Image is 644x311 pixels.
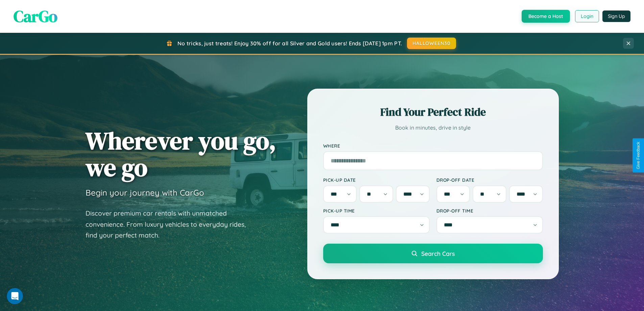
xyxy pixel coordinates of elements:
[86,187,204,198] h3: Begin your journey with CarGo
[522,10,570,23] button: Become a Host
[436,208,543,214] label: Drop-off Time
[575,10,599,22] button: Login
[14,5,57,27] span: CarGo
[86,208,255,241] p: Discover premium car rentals with unmatched convenience. From luxury vehicles to everyday rides, ...
[7,288,23,304] iframe: Intercom live chat
[407,38,456,49] button: HALLOWEEN30
[421,250,455,257] span: Search Cars
[323,143,543,149] label: Where
[436,177,543,183] label: Drop-off Date
[636,142,641,169] div: Give Feedback
[323,177,430,183] label: Pick-up Date
[323,244,543,263] button: Search Cars
[177,40,402,47] span: No tricks, just treats! Enjoy 30% off for all Silver and Gold users! Ends [DATE] 1pm PT.
[323,208,430,214] label: Pick-up Time
[323,123,543,133] p: Book in minutes, drive in style
[602,10,630,22] button: Sign Up
[86,127,276,181] h1: Wherever you go, we go
[323,105,543,119] h2: Find Your Perfect Ride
